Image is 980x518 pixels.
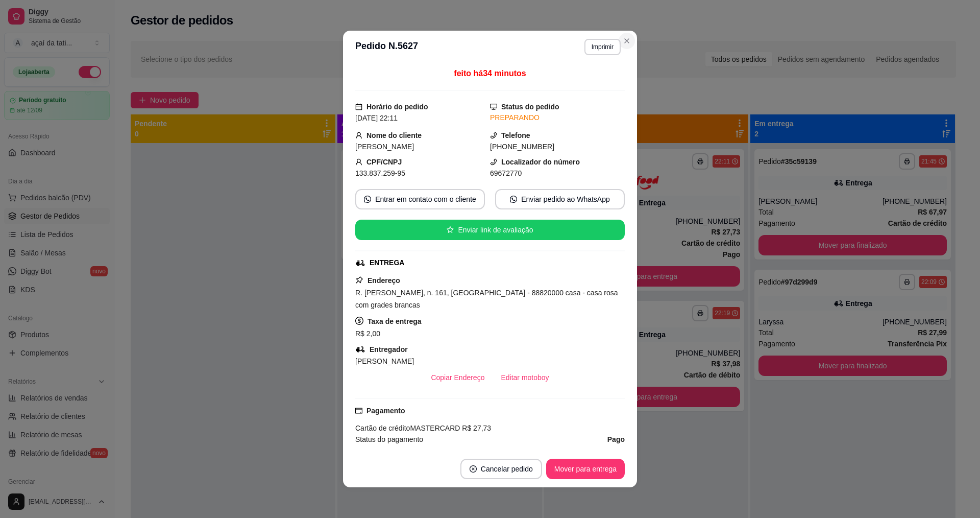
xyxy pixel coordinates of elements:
span: feito há 34 minutos [454,69,526,78]
strong: Entregador [370,345,408,354]
button: Editar motoboy [493,367,557,388]
strong: Horário do pedido [366,103,428,111]
button: whats-appEnviar pedido ao WhatsApp [495,189,625,209]
strong: Taxa de entrega [367,317,422,325]
span: Cartão de crédito MASTERCARD [355,424,460,432]
strong: Status do pedido [501,103,559,111]
button: Mover para entrega [546,459,625,479]
span: close-circle [470,465,477,473]
strong: Pagamento [366,407,405,415]
button: Copiar Endereço [423,367,493,388]
button: Imprimir [584,39,621,55]
span: user [355,132,362,139]
div: ENTREGA [370,257,404,268]
span: [DATE] 22:11 [355,114,398,122]
span: [PERSON_NAME] [355,143,414,151]
span: R. [PERSON_NAME], n. 161, [GEOGRAPHIC_DATA] - 88820000 casa - casa rosa com grades brancas [355,289,618,309]
span: star [447,226,454,233]
span: whats-app [510,196,517,203]
button: whats-appEntrar em contato com o cliente [355,189,485,209]
strong: Nome do cliente [366,131,422,139]
span: credit-card [355,407,362,414]
span: 133.837.259-95 [355,169,405,177]
span: R$ 2,00 [355,329,380,338]
span: R$ 27,73 [460,424,491,432]
button: Close [619,33,635,49]
strong: Pago [607,435,625,443]
strong: Telefone [501,131,530,139]
span: 69672770 [490,169,522,177]
h3: Pedido N. 5627 [355,39,418,55]
span: [PERSON_NAME] [355,357,414,365]
strong: CPF/CNPJ [366,158,402,166]
button: starEnviar link de avaliação [355,220,625,240]
span: whats-app [364,196,371,203]
span: phone [490,132,497,139]
span: calendar [355,103,362,110]
span: desktop [490,103,497,110]
strong: Endereço [367,276,400,285]
span: dollar [355,317,363,325]
button: close-circleCancelar pedido [460,459,542,479]
span: phone [490,158,497,166]
span: Status do pagamento [355,434,423,445]
strong: Localizador do número [501,158,580,166]
span: pushpin [355,276,363,284]
span: user [355,158,362,166]
span: [PHONE_NUMBER] [490,143,554,151]
div: PREPARANDO [490,112,625,123]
